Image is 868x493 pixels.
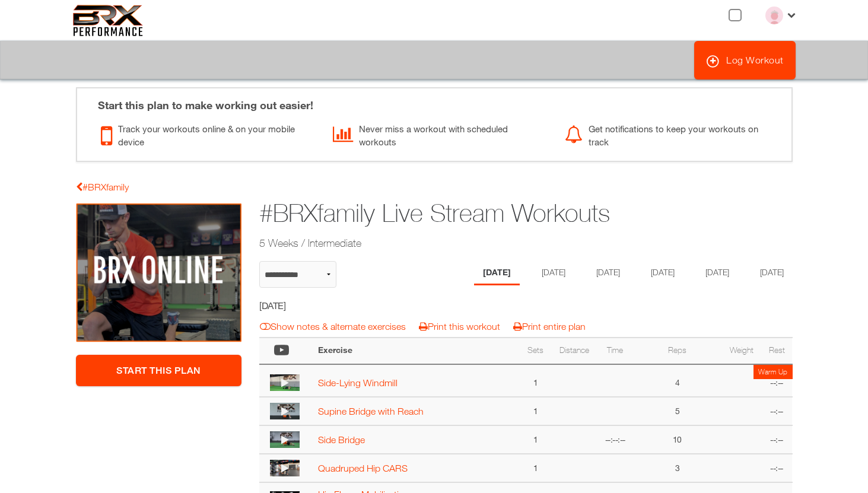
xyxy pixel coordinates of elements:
[761,364,792,397] td: --:--
[520,397,551,425] td: 1
[318,463,408,473] a: Quadruped Hip CARS
[318,377,398,388] a: Side-Lying Windmill
[270,460,300,476] img: thumbnail.png
[761,425,792,454] td: --:--
[761,454,792,482] td: --:--
[587,261,629,285] li: Day 3
[76,182,129,192] a: #BRXfamily
[533,261,574,285] li: Day 2
[761,338,792,364] th: Rest
[260,321,406,332] a: Show notes & alternate exercises
[520,454,551,482] td: 1
[520,338,551,364] th: Sets
[633,338,721,364] th: Reps
[721,338,761,364] th: Weight
[633,397,721,425] td: 5
[520,425,551,454] td: 1
[753,365,793,379] td: Warm Up
[73,5,144,36] img: 6f7da32581c89ca25d665dc3aae533e4f14fe3ef_original.svg
[270,403,300,419] img: thumbnail.png
[318,406,424,416] a: Supine Bridge with Reach
[76,203,242,343] img: #BRXfamily Live Stream Workouts
[312,338,520,364] th: Exercise
[633,425,721,454] td: 10
[565,119,779,149] div: Get notifications to keep your workouts on track
[318,434,365,445] a: Side Bridge
[101,119,315,149] div: Track your workouts online & on your mobile device
[642,261,683,285] li: Day 4
[270,431,300,448] img: thumbnail.png
[520,364,551,397] td: 1
[694,41,796,79] a: Log Workout
[761,397,792,425] td: --:--
[474,261,520,285] li: Day 1
[765,7,783,24] img: thumb.png
[513,321,586,332] a: Print entire plan
[633,364,721,397] td: 4
[76,355,242,386] a: Start This Plan
[597,425,633,454] td: --:--:--
[270,374,300,391] img: thumbnail.png
[551,338,597,364] th: Distance
[633,454,721,482] td: 3
[86,88,783,113] div: Start this plan to make working out easier!
[259,299,471,312] h5: [DATE]
[333,119,547,149] div: Never miss a workout with scheduled workouts
[259,196,701,231] h1: #BRXfamily Live Stream Workouts
[697,261,738,285] li: Day 5
[259,236,701,250] h2: 5 Weeks / Intermediate
[419,321,500,332] a: Print this workout
[751,261,793,285] li: Day 6
[597,338,633,364] th: Time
